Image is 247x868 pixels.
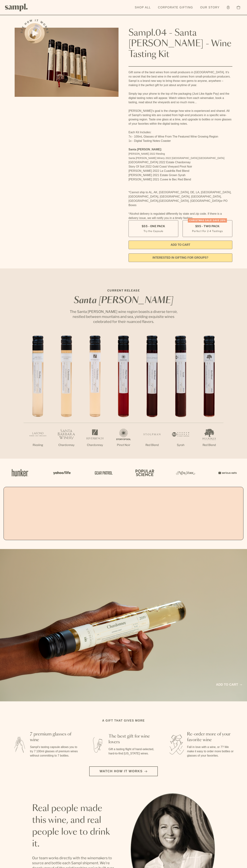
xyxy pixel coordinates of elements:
span: Santa [PERSON_NAME] Winery 2022 [GEOGRAPHIC_DATA] [GEOGRAPHIC_DATA] [128,157,224,159]
small: Perfect For 2-4 Tastings [192,229,223,233]
img: Artboard_5_7fdae55a-36fd-43f7-8bfd-f74a06a2878e_x450.png [92,465,114,480]
p: The Santa [PERSON_NAME] wine region boasts a diverse terroir, nestled between mountains and sea, ... [66,309,181,324]
button: Watch how it works [89,766,158,776]
small: Try the Capsule [143,229,163,233]
img: Artboard_4_28b4d326-c26e-48f9-9c80-911f17d6414e_x450.png [133,465,155,480]
p: Gift a tasting flight of hand-selected, hard-to-find [US_STATE] wines. [109,747,157,756]
img: Artboard_3_0b291449-6e8c-4d07-b2c2-3f3601a19cd1_x450.png [175,465,196,480]
li: 6 / 7 [166,336,195,459]
h3: The best gift for wine lovers [109,734,157,745]
li: [PERSON_NAME] 2021 Estate Grown Syrah [128,173,232,177]
li: 3 / 7 [81,336,109,459]
p: Pinot Noir [109,443,138,447]
p: Sampl's tasting capsule allows you to try 7 100ml glasses of premium wines without committing to ... [30,745,79,758]
span: , [158,199,159,202]
p: Riesling [24,443,52,447]
span: $95 - Two Pack [195,224,220,228]
h2: A gift that gives more [102,719,145,723]
a: interested in gifting for groups? [128,253,232,262]
li: 7 / 7 [195,336,223,459]
p: Syrah [166,443,195,447]
p: Red Blend [195,443,223,447]
li: [GEOGRAPHIC_DATA] 2022 Estate Chardonnay [128,160,232,164]
a: Add to cart [216,682,242,687]
p: Chardonnay [52,443,81,447]
span: [GEOGRAPHIC_DATA], [GEOGRAPHIC_DATA] [159,199,220,202]
img: Sampl logo [5,4,28,11]
p: Fall in love with a wine, or 7? We make it easy to order more bottles or glasses of your favorites. [187,745,236,758]
h3: 7 premium glasses of wine [30,731,79,743]
h1: Sampl.04 - Santa [PERSON_NAME] - Wine Tasting Kit [128,28,232,60]
p: Chardonnay [81,443,109,447]
img: Artboard_7_5b34974b-f019-449e-91fb-745f8d0877ee_x450.png [216,465,238,480]
a: Corporate Gifting [156,4,195,11]
li: [PERSON_NAME] 2021 Cuvee le Bec Red Blend [128,177,232,182]
div: Christmas SALE! Save 20% [188,218,227,223]
em: Santa [PERSON_NAME] [74,296,173,305]
img: Artboard_1_c8cd28af-0030-4af1-819c-248e302c7f06_x450.png [9,465,31,480]
li: 1 / 7 [24,336,52,459]
li: Story Of Soil 2022 Gold Coast Vineyard Pinot Noir [128,164,232,169]
button: Add to Cart [128,241,232,249]
p: CURRENT RELEASE [66,288,181,293]
span: [PERSON_NAME] 2022 Riesling [128,152,165,155]
h2: Real people made this wine, and real people love to drink it. [32,803,116,850]
li: 2 / 7 [52,336,81,459]
button: See how it works [25,23,45,43]
a: Shop All [133,4,153,11]
span: $55 - One Pack [142,224,165,228]
strong: Santa [PERSON_NAME]: [128,148,162,151]
li: [PERSON_NAME] 2022 La Cuadrilla Red Blend [128,169,232,173]
img: Sampl.04 - Santa Barbara - Wine Tasting Kit [15,28,119,97]
li: 4 / 7 [109,336,138,459]
h3: Re-order more of your favorite wine [187,731,236,743]
p: Red Blend [138,443,166,447]
div: Gift some of the best wines from small producers in [GEOGRAPHIC_DATA]. It’s no secret that the be... [128,70,232,220]
a: Our Story [198,4,221,11]
img: Artboard_6_04f9a106-072f-468a-bdd7-f11783b05722_x450.png [51,465,72,480]
li: 5 / 7 [138,336,166,459]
